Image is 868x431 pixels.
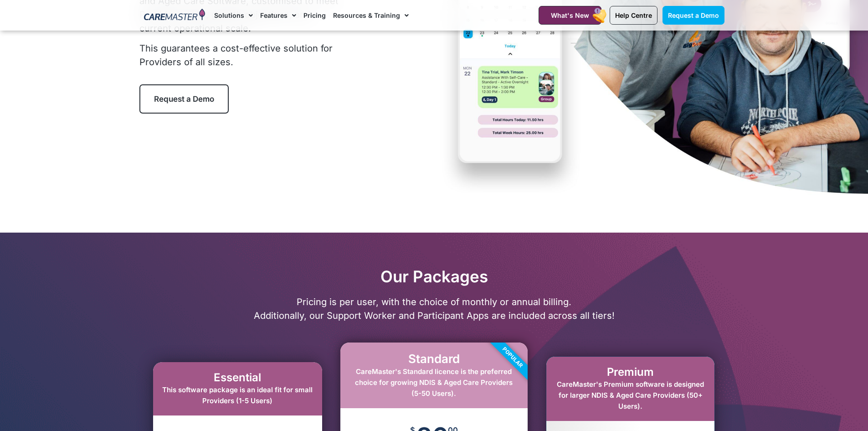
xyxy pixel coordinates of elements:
span: What's New [551,11,589,19]
img: CareMaster Logo [144,9,205,22]
a: What's New [539,6,601,25]
h2: Essential [162,371,313,384]
div: Popular [461,306,565,410]
a: Help Centre [610,6,657,25]
span: This software package is an ideal fit for small Providers (1-5 Users) [162,385,313,405]
p: This guarantees a cost-effective solution for Providers of all sizes. [139,42,344,69]
span: CareMaster's Premium software is designed for larger NDIS & Aged Care Providers (50+ Users). [557,380,704,410]
span: Request a Demo [154,94,214,104]
a: Request a Demo [139,84,229,114]
h2: Standard [349,352,519,366]
a: Request a Demo [663,6,724,25]
p: Pricing is per user, with the choice of monthly or annual billing. Additionally, our Support Work... [139,295,729,322]
h2: Premium [555,366,705,379]
h2: Our Packages [139,267,729,286]
span: CareMaster's Standard licence is the preferred choice for growing NDIS & Aged Care Providers (5-5... [355,367,513,398]
span: Help Centre [615,11,652,19]
span: Request a Demo [668,11,719,19]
